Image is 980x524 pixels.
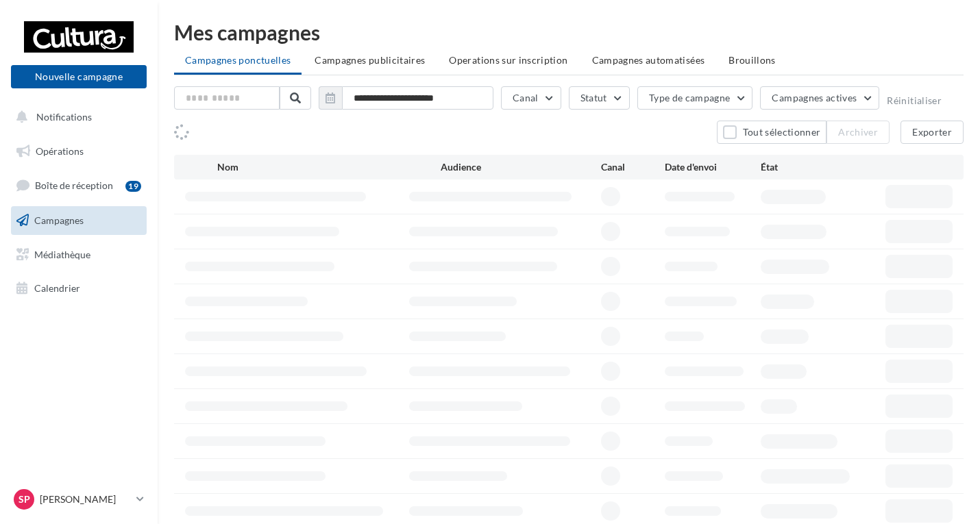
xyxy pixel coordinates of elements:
span: Campagnes [34,214,84,226]
button: Tout sélectionner [717,121,826,144]
span: Calendrier [34,282,80,294]
span: Notifications [36,111,92,123]
button: Type de campagne [637,86,753,110]
a: Calendrier [8,274,149,303]
button: Canal [501,86,561,110]
a: Boîte de réception19 [8,171,149,200]
button: Nouvelle campagne [11,65,147,88]
span: Boîte de réception [35,179,113,191]
button: Statut [569,86,630,110]
div: Audience [441,160,600,174]
div: État [761,160,857,174]
button: Notifications [8,103,144,132]
a: Médiathèque [8,240,149,269]
span: Brouillons [728,54,776,66]
a: Sp [PERSON_NAME] [11,486,147,512]
span: Campagnes actives [772,92,857,103]
span: Campagnes automatisées [592,54,705,66]
div: Nom [217,160,441,174]
button: Archiver [826,121,890,144]
button: Campagnes actives [760,86,879,110]
a: Opérations [8,137,149,166]
span: Sp [19,492,30,506]
button: Réinitialiser [887,95,942,106]
span: Médiathèque [34,248,90,260]
div: Canal [601,160,665,174]
div: Mes campagnes [174,22,964,42]
span: Operations sur inscription [449,54,567,66]
p: [PERSON_NAME] [40,492,131,506]
span: Campagnes publicitaires [315,54,425,66]
span: Opérations [36,145,84,157]
button: Exporter [901,121,964,144]
div: Date d'envoi [665,160,761,174]
div: 19 [125,181,141,192]
a: Campagnes [8,206,149,235]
